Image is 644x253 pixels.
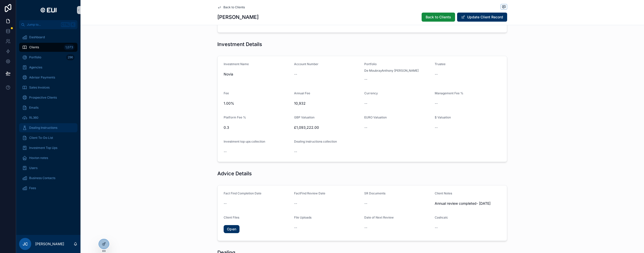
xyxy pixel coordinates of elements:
[29,35,45,39] span: Dashboard
[23,241,28,247] span: JC
[19,174,77,183] a: Business Contacts
[435,101,438,106] span: --
[217,14,259,21] h1: [PERSON_NAME]
[19,43,77,52] a: Clients1,073
[35,241,64,246] p: [PERSON_NAME]
[29,146,57,150] span: Investment Top Ups
[435,72,438,77] span: --
[364,91,378,95] span: Currency
[64,44,74,50] div: 1,073
[217,5,245,9] a: Back to Clients
[224,216,239,219] span: Client Files
[19,184,77,193] a: Fees
[61,22,70,27] span: Ctrl
[224,125,290,130] span: 0.3
[294,149,297,154] span: --
[435,201,501,206] span: Annual review completed- [DATE]
[435,115,451,119] span: $ Valuation
[294,125,360,130] span: £1,093,222.00
[19,33,77,42] a: Dashboard
[217,41,262,48] h1: Investment Details
[38,6,58,14] img: App logo
[435,91,463,95] span: Management Fee %
[364,77,367,82] span: --
[294,225,297,230] span: --
[364,115,387,119] span: EURO Valuation
[19,143,77,152] a: Investment Top Ups
[217,170,252,177] h1: Advice Details
[294,101,360,106] span: 10,932
[224,191,261,195] span: Fact Find Completion Date
[29,55,41,59] span: Portfolio
[224,72,290,77] span: Novia
[224,225,239,233] a: Open
[29,116,38,120] span: RL360
[364,225,367,230] span: --
[19,163,77,173] a: Users
[435,62,446,66] span: Trustee
[224,140,265,143] span: Investment top ups collection
[294,201,297,206] span: --
[29,96,57,100] span: Prospective Clients
[426,15,451,20] span: Back to Clients
[294,216,311,219] span: File Uploads
[422,13,455,22] button: Back to Clients
[364,216,394,219] span: Date of Next Review
[435,216,448,219] span: Cashcalc
[364,62,377,66] span: Portfolio
[435,191,452,195] span: Client Notes
[29,156,48,160] span: Hoxton notes
[29,65,42,69] span: Agencies
[224,91,229,95] span: Fee
[294,91,310,95] span: Annual Fee
[364,69,419,73] span: De MoubrayAnthony [PERSON_NAME]
[19,73,77,82] a: Advisor Payments
[29,75,55,79] span: Advisor Payments
[457,13,507,22] button: Update Client Record
[19,93,77,102] a: Prospective Clients
[294,115,314,119] span: GBP Valuation
[19,123,77,132] a: Dealing Instructions
[364,101,367,106] span: --
[29,106,38,110] span: Emails
[29,45,39,49] span: Clients
[364,125,367,130] span: --
[19,103,77,112] a: Emails
[224,101,290,106] span: 1.00%
[435,225,438,230] span: --
[364,201,367,206] span: --
[294,191,325,195] span: FactFind Review Date
[19,63,77,72] a: Agencies
[364,191,385,195] span: SR Documents
[19,83,77,92] a: Sales Invoices
[29,136,53,140] span: Client To-Do List
[435,125,438,130] span: --
[29,126,57,130] span: Dealing Instructions
[294,72,297,77] span: --
[19,153,77,162] a: Hoxton notes
[224,201,227,206] span: --
[224,149,227,154] span: --
[19,20,77,29] button: Jump to...CtrlK
[224,62,249,66] span: Investment Name
[294,140,337,143] span: Dealing instructions collection
[294,62,318,66] span: Account Number
[223,5,245,9] span: Back to Clients
[29,166,37,170] span: Users
[224,115,246,119] span: Platform Fee %
[66,54,74,60] div: 296
[19,133,77,142] a: Client To-Do List
[71,23,75,27] span: K
[29,176,55,180] span: Business Contacts
[27,23,59,27] span: Jump to...
[19,53,77,62] a: Portfolio296
[29,86,50,90] span: Sales Invoices
[19,113,77,122] a: RL360
[29,186,36,190] span: Fees
[16,29,80,199] div: scrollable content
